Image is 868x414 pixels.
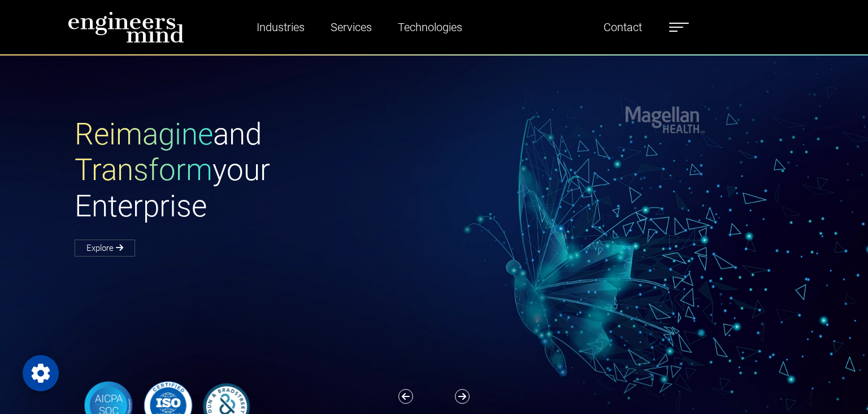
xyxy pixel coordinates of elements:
[326,14,376,40] a: Services
[75,117,434,225] h1: and your Enterprise
[393,14,467,40] a: Technologies
[68,11,184,43] img: logo
[252,14,309,40] a: Industries
[75,240,135,257] a: Explore
[599,14,646,40] a: Contact
[75,117,213,152] span: Reimagine
[75,152,212,187] span: Transform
